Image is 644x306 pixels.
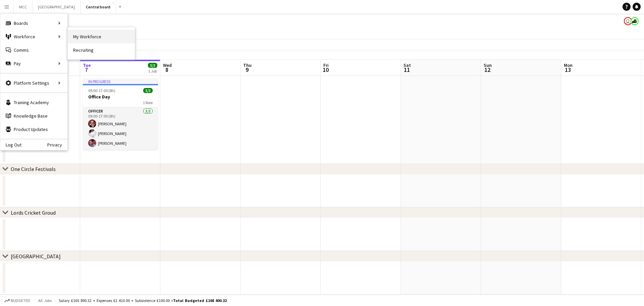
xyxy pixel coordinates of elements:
button: [GEOGRAPHIC_DATA] [33,0,80,13]
div: One Circle Festivals [11,166,56,172]
span: Wed [163,62,172,68]
div: 1 Job [148,69,157,74]
a: Knowledge Base [0,109,67,123]
div: Platform Settings [0,76,67,90]
button: MCC [14,0,33,13]
span: 09:00-17:00 (8h) [88,88,115,93]
span: 10 [322,66,329,74]
a: Training Academy [0,96,67,109]
span: Sat [404,62,411,68]
h3: Office Day [83,94,158,100]
span: All jobs [37,298,53,303]
button: Budgeted [3,297,31,304]
span: 13 [563,66,573,74]
div: In progress [83,79,158,84]
span: 7 [82,66,91,74]
span: Budgeted [11,298,30,303]
div: Salary £165 890.32 + Expenses £2 410.00 + Subsistence £100.00 = [59,298,227,303]
div: Workforce [0,30,67,43]
span: Total Budgeted £168 400.32 [173,298,227,303]
app-job-card: In progress09:00-17:00 (8h)3/3Office Day1 RoleOfficer3/309:00-17:00 (8h)[PERSON_NAME][PERSON_NAME... [83,79,158,150]
a: Recruiting [68,43,135,57]
a: Log Out [0,142,21,147]
div: Lords Cricket Groud [11,209,56,216]
app-user-avatar: Henrietta Hovanyecz [631,17,639,25]
span: 11 [402,66,411,74]
span: 3/3 [143,88,153,93]
a: Privacy [47,142,67,147]
span: 1 Role [143,100,153,105]
div: [GEOGRAPHIC_DATA] [11,253,61,260]
div: Pay [0,57,67,70]
button: Central board [80,0,116,13]
span: 9 [242,66,252,74]
div: Boards [0,16,67,30]
a: Comms [0,43,67,57]
span: 3/3 [148,63,157,68]
span: Tue [83,62,91,68]
span: Fri [323,62,329,68]
span: 8 [162,66,172,74]
span: Mon [564,62,573,68]
app-card-role: Officer3/309:00-17:00 (8h)[PERSON_NAME][PERSON_NAME][PERSON_NAME] [83,107,158,150]
span: Thu [243,62,252,68]
span: Sun [484,62,492,68]
a: My Workforce [68,30,135,43]
span: 12 [483,66,492,74]
a: Product Updates [0,123,67,136]
app-user-avatar: Hayley Ekwubiri [624,17,632,25]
